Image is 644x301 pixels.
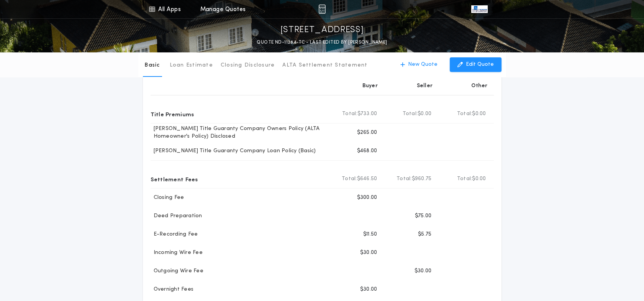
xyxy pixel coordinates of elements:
[412,175,432,183] span: $960.75
[170,62,213,69] p: Loan Estimate
[415,212,432,220] p: $75.00
[151,173,198,185] p: Settlement Fees
[144,62,160,69] p: Basic
[418,231,431,238] p: $5.75
[151,231,198,238] p: E-Recording Fee
[471,5,487,13] img: vs-icon
[342,110,357,118] b: Total:
[418,110,431,118] span: $0.00
[257,39,387,46] p: QUOTE ND-11284-TC - LAST EDITED BY [PERSON_NAME]
[151,267,203,275] p: Outgoing Wire Fee
[403,110,418,118] b: Total:
[342,175,357,183] b: Total:
[357,175,377,183] span: $646.50
[466,61,494,68] p: Edit Quote
[151,125,329,140] p: [PERSON_NAME] Title Guaranty Company Owners Policy (ALTA Homeowner's Policy) Disclosed
[151,108,194,120] p: Title Premiums
[280,24,364,36] p: [STREET_ADDRESS]
[408,61,438,68] p: New Quote
[450,57,501,72] button: Edit Quote
[363,231,377,238] p: $11.50
[221,62,275,69] p: Closing Disclosure
[357,147,377,155] p: $468.00
[362,82,378,90] p: Buyer
[151,194,184,202] p: Closing Fee
[472,110,486,118] span: $0.00
[457,110,472,118] b: Total:
[151,286,194,293] p: Overnight Fees
[397,175,412,183] b: Total:
[151,249,203,257] p: Incoming Wire Fee
[417,82,433,90] p: Seller
[357,194,377,202] p: $300.00
[472,175,486,183] span: $0.00
[360,286,377,293] p: $30.00
[318,5,326,14] img: img
[357,110,377,118] span: $733.00
[360,249,377,257] p: $30.00
[151,147,316,155] p: [PERSON_NAME] Title Guaranty Company Loan Policy (Basic)
[393,57,445,72] button: New Quote
[415,267,432,275] p: $30.00
[357,129,377,137] p: $265.00
[282,62,367,69] p: ALTA Settlement Statement
[471,82,487,90] p: Other
[457,175,472,183] b: Total:
[151,212,202,220] p: Deed Preparation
